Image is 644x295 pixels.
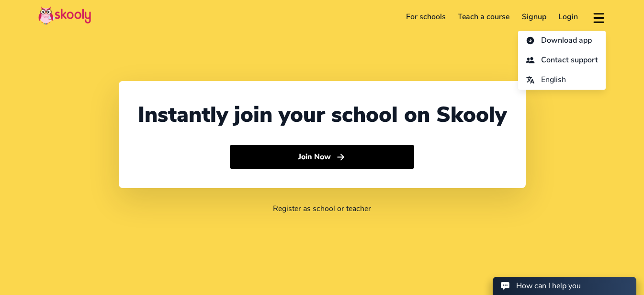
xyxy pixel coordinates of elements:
div: Instantly join your school on Skooly [138,100,507,130]
a: Register as school or teacher [273,203,371,214]
a: Login [553,9,585,24]
button: menu outline [592,9,606,25]
span: English [541,73,566,87]
a: Teach a course [452,9,516,24]
ion-icon: arrow forward outline [336,152,346,162]
a: peopleContact support [518,50,606,70]
button: Join Nowarrow forward outline [230,145,414,169]
a: For schools [400,9,452,24]
span: Contact support [541,53,598,67]
img: Skooly [38,6,91,25]
ion-icon: arrow down circle [526,36,535,45]
button: languageEnglish [518,70,606,90]
ion-icon: language [526,75,535,84]
a: Signup [516,9,553,24]
ion-icon: people [526,56,535,65]
span: Download app [541,34,592,47]
a: arrow down circleDownload app [518,31,606,50]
